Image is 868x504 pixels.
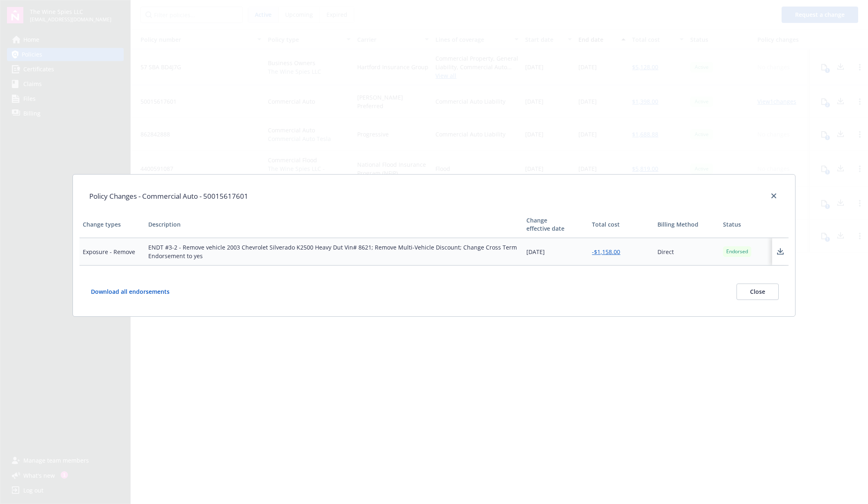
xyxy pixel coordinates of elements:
a: -$1,158.00 [592,248,620,256]
span: Endorsed [726,248,748,255]
div: effective date [526,225,585,233]
th: Change types [79,211,145,238]
td: Direct [654,238,720,266]
button: Download all endorsements [89,284,183,300]
th: Description [145,211,524,238]
td: ENDT #3-2 - Remove vehicle 2003 Chevrolet Silverado K2500 Heavy Dut Vin# 8621; Remove Multi-Vehic... [145,238,524,266]
th: Change [523,211,589,238]
td: Exposure - Remove [79,238,145,266]
a: close [769,191,779,201]
th: Billing Method [654,211,720,238]
th: Status [720,211,772,238]
td: [DATE] [523,238,589,266]
h1: Policy Changes - Commercial Auto - 50015617601 [89,191,248,202]
th: Total cost [589,211,654,238]
button: Close [737,284,779,300]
